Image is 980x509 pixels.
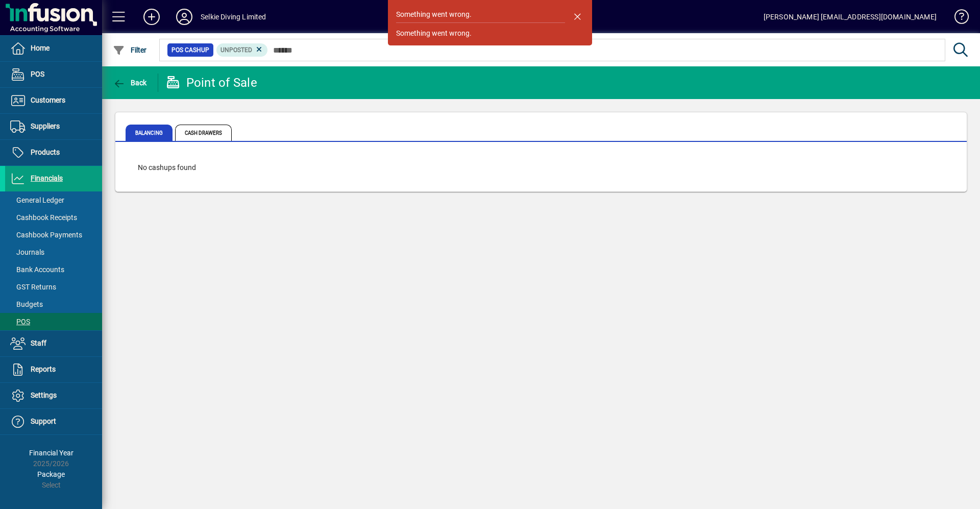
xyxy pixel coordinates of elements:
button: Add [135,8,168,26]
span: Back [113,79,147,87]
a: Staff [5,331,102,356]
span: General Ledger [10,196,64,204]
a: Support [5,409,102,434]
a: General Ledger [5,191,102,209]
span: Budgets [10,300,43,308]
span: Journals [10,248,44,256]
span: Home [31,44,50,52]
a: Cashbook Receipts [5,209,102,226]
a: Reports [5,357,102,382]
a: Customers [5,88,102,113]
span: Support [31,417,56,425]
span: Financials [31,174,63,182]
a: GST Returns [5,278,102,296]
a: POS [5,313,102,330]
span: Suppliers [31,122,60,130]
span: GST Returns [10,283,56,291]
span: Settings [31,391,57,399]
span: Balancing [126,125,173,141]
a: Settings [5,383,102,408]
mat-chip: Status: Unposted [216,43,268,57]
app-page-header-button: Back [102,74,158,92]
span: Cash Drawers [175,125,232,141]
span: POS [31,70,44,78]
span: Filter [113,46,147,54]
div: Selkie Diving Limited [201,9,266,25]
a: Products [5,140,102,165]
a: Home [5,36,102,61]
span: POS Cashup [171,45,209,55]
a: Cashbook Payments [5,226,102,244]
div: Point of Sale [166,75,257,91]
button: Back [110,74,150,92]
span: Financial Year [29,449,73,457]
span: Customers [31,96,65,104]
span: Bank Accounts [10,265,64,274]
a: Bank Accounts [5,261,102,278]
a: Suppliers [5,114,102,139]
a: Budgets [5,296,102,313]
span: Staff [31,339,46,347]
span: Products [31,148,60,156]
a: POS [5,62,102,87]
button: Filter [110,41,150,59]
span: Unposted [220,46,252,54]
div: No cashups found [128,152,206,183]
a: Journals [5,244,102,261]
button: Profile [168,8,201,26]
span: Cashbook Receipts [10,213,77,222]
span: POS [10,318,30,326]
span: Reports [31,365,56,373]
a: Knowledge Base [947,2,967,35]
span: Package [37,470,65,478]
div: [PERSON_NAME] [EMAIL_ADDRESS][DOMAIN_NAME] [764,9,937,25]
span: Cashbook Payments [10,231,82,239]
